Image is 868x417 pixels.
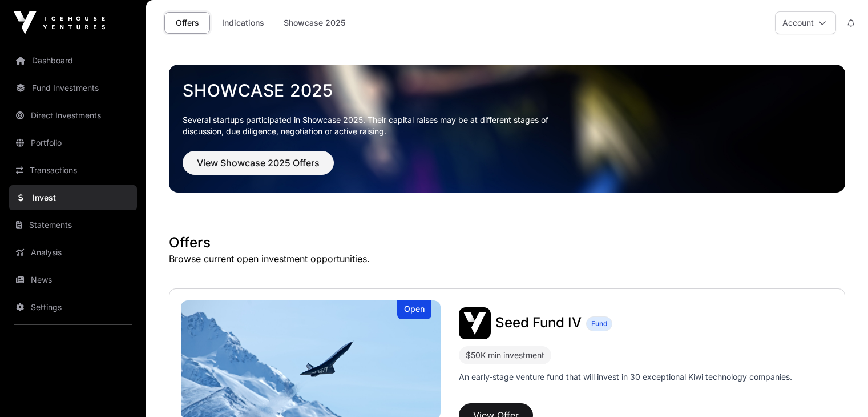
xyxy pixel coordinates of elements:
[164,12,210,34] a: Offers
[9,75,137,101] a: Fund Investments
[276,12,353,34] a: Showcase 2025
[811,362,868,417] iframe: Chat Widget
[775,11,836,34] button: Account
[495,316,582,331] a: Seed Fund IV
[495,314,582,331] span: Seed Fund IV
[9,48,137,73] a: Dashboard
[197,156,320,170] span: View Showcase 2025 Offers
[183,114,566,137] p: Several startups participated in Showcase 2025. Their capital raises may be at different stages o...
[9,212,137,238] a: Statements
[169,65,845,193] img: Showcase 2025
[591,319,607,328] span: Fund
[14,11,105,34] img: Icehouse Ventures Logo
[459,371,792,383] p: An early-stage venture fund that will invest in 30 exceptional Kiwi technology companies.
[169,234,845,252] h1: Offers
[9,103,137,128] a: Direct Investments
[9,267,137,292] a: News
[9,185,137,210] a: Invest
[466,348,544,362] div: $50K min investment
[9,240,137,265] a: Analysis
[183,80,831,101] a: Showcase 2025
[9,295,137,320] a: Settings
[215,12,272,34] a: Indications
[169,252,845,266] p: Browse current open investment opportunities.
[183,151,334,175] button: View Showcase 2025 Offers
[9,158,137,183] a: Transactions
[459,346,551,364] div: $50K min investment
[183,162,334,174] a: View Showcase 2025 Offers
[459,307,491,339] img: Seed Fund IV
[397,300,431,319] div: Open
[9,130,137,155] a: Portfolio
